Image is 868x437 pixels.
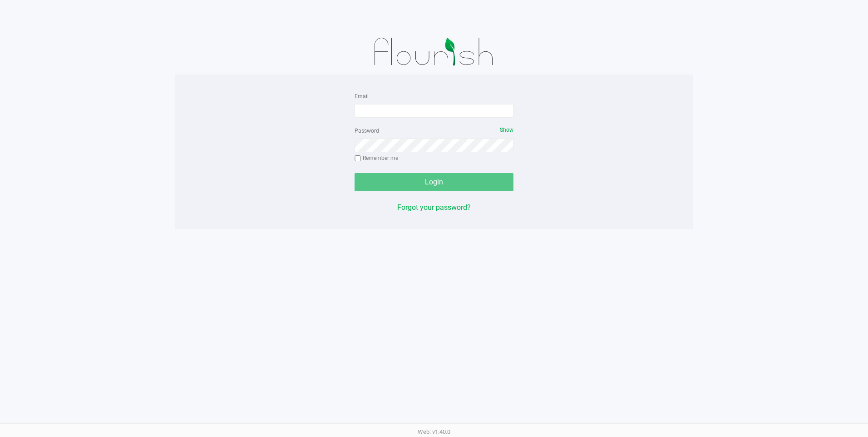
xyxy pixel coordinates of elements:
input: Remember me [355,155,361,162]
span: Show [500,127,513,133]
label: Password [355,127,379,135]
button: Forgot your password? [397,202,471,213]
span: Web: v1.40.0 [418,428,450,435]
label: Remember me [355,154,398,162]
label: Email [355,92,369,100]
